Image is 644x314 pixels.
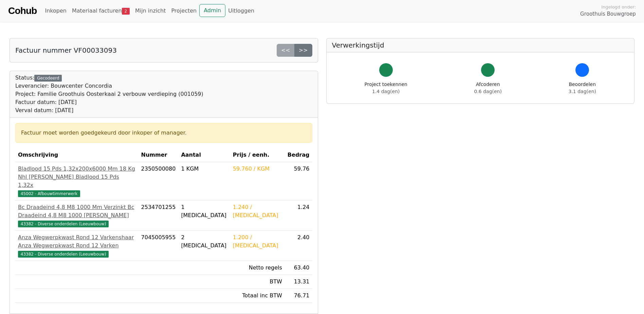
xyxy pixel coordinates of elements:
a: Cohub [8,3,37,19]
td: 7045005955 [139,231,179,261]
div: 1.240 / [MEDICAL_DATA] [233,203,282,220]
span: 2 [122,8,130,15]
td: 59.76 [285,162,312,200]
a: Anza Wegwerpkwast Rond 12 Varkenshaar Anza Wegwerpkwast Rond 12 Varken43382 - Diverse onderdelen ... [18,233,136,258]
a: Bladlood 15 Pds 1,32x200x6000 Mm 18 Kg Nhl [PERSON_NAME] Bladlood 15 Pds 1,32x45002 - Afbouwtimme... [18,165,136,197]
h5: Verwerkingstijd [332,41,629,49]
td: 2.40 [285,231,312,261]
span: 43382 - Diverse onderdelen (Leeuwbouw) [18,251,109,258]
div: 1 KGM [181,165,227,173]
td: Totaal inc BTW [230,289,285,303]
div: Beoordelen [569,81,596,95]
a: Admin [199,4,225,17]
th: Bedrag [285,148,312,162]
div: 59.760 / KGM [233,165,282,173]
td: 76.71 [285,289,312,303]
span: 3.1 dag(en) [569,89,596,94]
a: Inkopen [42,4,69,18]
div: Bc Draadeind 4,8 M8 1000 Mm Verzinkt Bc Draadeind 4,8 M8 1000 [PERSON_NAME] [18,203,136,220]
div: 1.200 / [MEDICAL_DATA] [233,233,282,250]
span: 43382 - Diverse onderdelen (Leeuwbouw) [18,221,109,227]
div: Leverancier: Bouwcenter Concordia [15,82,203,90]
div: Project toekennen [365,81,407,95]
h5: Factuur nummer VF00033093 [15,46,117,54]
a: >> [294,44,312,57]
th: Nummer [139,148,179,162]
div: 2 [MEDICAL_DATA] [181,233,227,250]
div: 1 [MEDICAL_DATA] [181,203,227,220]
span: 1.4 dag(en) [372,89,400,94]
div: Bladlood 15 Pds 1,32x200x6000 Mm 18 Kg Nhl [PERSON_NAME] Bladlood 15 Pds 1,32x [18,165,136,189]
td: 2534701255 [139,200,179,231]
td: 63.40 [285,261,312,275]
td: 1.24 [285,200,312,231]
div: Project: Familie Groothuis Oosterkaai 2 verbouw verdieping (001059) [15,90,203,98]
div: Gecodeerd [34,75,62,82]
td: BTW [230,275,285,289]
td: Netto regels [230,261,285,275]
div: Factuur datum: [DATE] [15,98,203,106]
span: 0.6 dag(en) [474,89,502,94]
div: Status: [15,74,203,115]
th: Omschrijving [15,148,139,162]
span: Ingelogd onder: [601,4,636,10]
a: Bc Draadeind 4,8 M8 1000 Mm Verzinkt Bc Draadeind 4,8 M8 1000 [PERSON_NAME]43382 - Diverse onderd... [18,203,136,228]
div: Anza Wegwerpkwast Rond 12 Varkenshaar Anza Wegwerpkwast Rond 12 Varken [18,233,136,250]
a: Materiaal facturen2 [69,4,132,18]
a: Mijn inzicht [132,4,169,18]
td: 2350500080 [139,162,179,200]
span: 45002 - Afbouwtimmerwerk [18,190,80,197]
th: Aantal [178,148,230,162]
span: Groothuis Bouwgroep [580,10,636,18]
a: Projecten [168,4,199,18]
div: Afcoderen [474,81,502,95]
div: Factuur moet worden goedgekeurd door inkoper of manager. [21,129,307,137]
th: Prijs / eenh. [230,148,285,162]
a: Uitloggen [225,4,257,18]
div: Verval datum: [DATE] [15,106,203,115]
td: 13.31 [285,275,312,289]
